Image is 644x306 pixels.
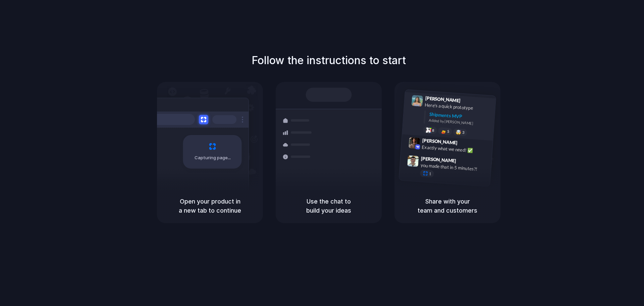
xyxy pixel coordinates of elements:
span: [PERSON_NAME] [421,155,457,165]
span: 9:47 AM [458,158,472,166]
span: 5 [447,130,449,133]
h5: Use the chat to build your ideas [284,197,374,215]
div: Here's a quick prototype [425,101,492,113]
div: Exactly what we need! ✅ [422,143,489,155]
span: Capturing page [195,155,232,161]
h1: Follow the instructions to start [252,52,406,69]
div: Shipments MVP [429,111,491,122]
span: [PERSON_NAME] [422,137,458,146]
div: Added by [PERSON_NAME] [429,118,490,127]
span: 1 [429,172,431,176]
div: 🤯 [456,130,462,135]
span: 3 [462,131,465,134]
div: you made that in 5 minutes?! [420,162,487,173]
span: 9:41 AM [463,98,476,106]
span: 8 [432,129,434,132]
span: 9:42 AM [460,140,473,148]
h5: Share with your team and customers [402,197,492,215]
h5: Open your product in a new tab to continue [165,197,255,215]
span: [PERSON_NAME] [425,94,461,104]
